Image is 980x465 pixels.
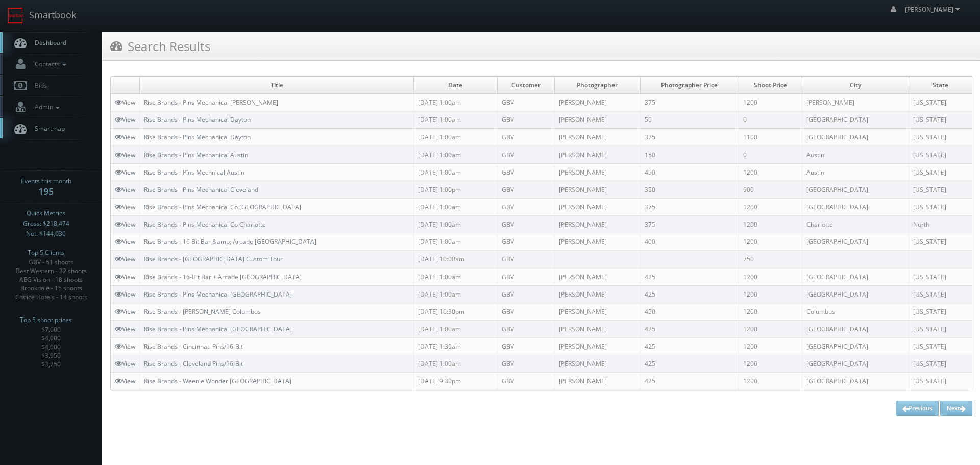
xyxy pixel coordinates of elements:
[739,146,802,163] td: 0
[414,94,497,111] td: [DATE] 1:00am
[739,338,802,355] td: 1200
[802,111,909,129] td: [GEOGRAPHIC_DATA]
[905,5,963,14] span: [PERSON_NAME]
[38,185,54,198] strong: 195
[640,198,739,215] td: 375
[739,198,802,215] td: 1200
[909,181,972,198] td: [US_STATE]
[739,129,802,146] td: 1100
[140,77,414,94] td: Title
[144,325,292,333] a: Rise Brands - Pins Mechanical [GEOGRAPHIC_DATA]
[802,285,909,303] td: [GEOGRAPHIC_DATA]
[497,111,554,129] td: GBV
[802,338,909,355] td: [GEOGRAPHIC_DATA]
[144,203,301,211] a: Rise Brands - Pins Mechanical Co [GEOGRAPHIC_DATA]
[30,38,66,47] span: Dashboard
[739,268,802,285] td: 1200
[554,320,640,337] td: [PERSON_NAME]
[115,237,135,246] a: View
[554,373,640,390] td: [PERSON_NAME]
[497,251,554,268] td: GBV
[640,285,739,303] td: 425
[640,181,739,198] td: 350
[497,129,554,146] td: GBV
[144,220,266,229] a: Rise Brands - Pins Mechanical Co Charlotte
[802,94,909,111] td: [PERSON_NAME]
[414,129,497,146] td: [DATE] 1:00am
[802,77,909,94] td: City
[640,303,739,320] td: 450
[144,290,292,299] a: Rise Brands - Pins Mechanical [GEOGRAPHIC_DATA]
[909,111,972,129] td: [US_STATE]
[909,373,972,390] td: [US_STATE]
[497,373,554,390] td: GBV
[28,248,64,258] span: Top 5 Clients
[115,377,135,385] a: View
[554,129,640,146] td: [PERSON_NAME]
[739,320,802,337] td: 1200
[414,233,497,251] td: [DATE] 1:00am
[115,359,135,368] a: View
[144,151,248,159] a: Rise Brands - Pins Mechanical Austin
[414,111,497,129] td: [DATE] 1:00am
[554,303,640,320] td: [PERSON_NAME]
[497,285,554,303] td: GBV
[909,146,972,163] td: [US_STATE]
[497,146,554,163] td: GBV
[739,94,802,111] td: 1200
[909,338,972,355] td: [US_STATE]
[554,355,640,373] td: [PERSON_NAME]
[115,203,135,211] a: View
[115,273,135,281] a: View
[739,216,802,233] td: 1200
[640,111,739,129] td: 50
[739,181,802,198] td: 900
[802,198,909,215] td: [GEOGRAPHIC_DATA]
[144,115,251,124] a: Rise Brands - Pins Mechanical Dayton
[23,218,69,229] span: Gross: $218,474
[8,8,24,24] img: smartbook-logo.png
[554,77,640,94] td: Photographer
[739,163,802,181] td: 1200
[414,373,497,390] td: [DATE] 9:30pm
[497,338,554,355] td: GBV
[909,285,972,303] td: [US_STATE]
[909,129,972,146] td: [US_STATE]
[554,111,640,129] td: [PERSON_NAME]
[414,181,497,198] td: [DATE] 1:00pm
[414,303,497,320] td: [DATE] 10:30pm
[414,198,497,215] td: [DATE] 1:00am
[497,94,554,111] td: GBV
[802,373,909,390] td: [GEOGRAPHIC_DATA]
[115,255,135,263] a: View
[497,233,554,251] td: GBV
[497,355,554,373] td: GBV
[497,163,554,181] td: GBV
[640,146,739,163] td: 150
[414,146,497,163] td: [DATE] 1:00am
[30,60,69,68] span: Contacts
[115,220,135,229] a: View
[554,181,640,198] td: [PERSON_NAME]
[414,77,497,94] td: Date
[739,285,802,303] td: 1200
[144,342,243,351] a: Rise Brands - Cincinnati Pins/16-Bit
[115,168,135,177] a: View
[909,198,972,215] td: [US_STATE]
[802,216,909,233] td: Charlotte
[640,338,739,355] td: 425
[27,208,65,218] span: Quick Metrics
[739,77,802,94] td: Shoot Price
[497,303,554,320] td: GBV
[640,233,739,251] td: 400
[144,359,243,368] a: Rise Brands - Cleveland Pins/16-Bit
[414,251,497,268] td: [DATE] 10:00am
[909,303,972,320] td: [US_STATE]
[414,320,497,337] td: [DATE] 1:00am
[554,163,640,181] td: [PERSON_NAME]
[909,320,972,337] td: [US_STATE]
[554,94,640,111] td: [PERSON_NAME]
[739,111,802,129] td: 0
[640,94,739,111] td: 375
[497,320,554,337] td: GBV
